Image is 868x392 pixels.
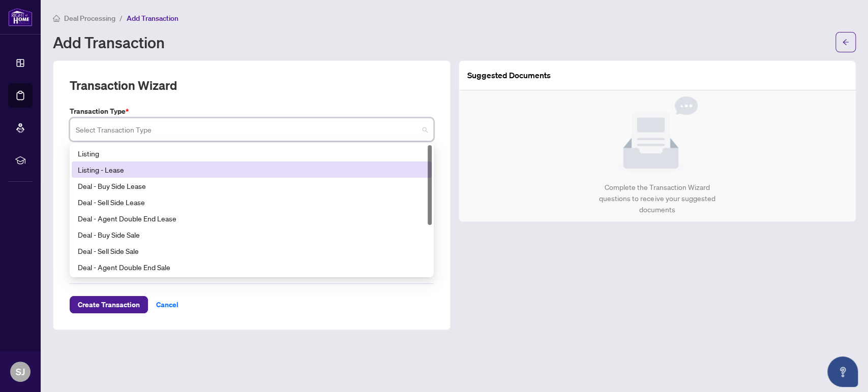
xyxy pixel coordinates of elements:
button: Create Transaction [70,296,148,313]
div: Listing - Lease [78,164,426,175]
div: Deal - Sell Side Lease [78,197,426,208]
div: Deal - Buy Side Lease [72,178,432,194]
button: Open asap [827,356,858,387]
span: home [53,15,60,22]
span: Add Transaction [127,14,178,23]
div: Deal - Agent Double End Lease [72,210,432,226]
article: Suggested Documents [467,69,551,82]
li: / [119,12,123,24]
span: Cancel [156,297,178,313]
span: SJ [16,365,25,379]
div: Listing [78,148,426,159]
div: Deal - Sell Side Lease [72,194,432,210]
div: Deal - Agent Double End Sale [78,262,426,273]
div: Deal - Buy Side Sale [72,226,432,243]
div: Deal - Sell Side Sale [78,245,426,256]
div: Listing - Lease [72,161,432,178]
div: Deal - Buy Side Sale [78,229,426,240]
img: Null State Icon [616,96,698,174]
span: Deal Processing [64,14,115,23]
span: arrow-left [842,39,849,46]
div: Deal - Agent Double End Lease [78,213,426,224]
div: Deal - Agent Double End Sale [72,259,432,275]
div: Listing [72,145,432,161]
h2: Transaction Wizard [70,77,177,93]
button: Cancel [148,296,187,313]
h1: Add Transaction [53,34,165,50]
img: logo [8,8,33,26]
div: Deal - Sell Side Sale [72,243,432,259]
label: Transaction Type [70,106,434,117]
div: Complete the Transaction Wizard questions to receive your suggested documents [588,182,726,215]
span: Create Transaction [78,297,140,313]
div: Deal - Buy Side Lease [78,180,426,191]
